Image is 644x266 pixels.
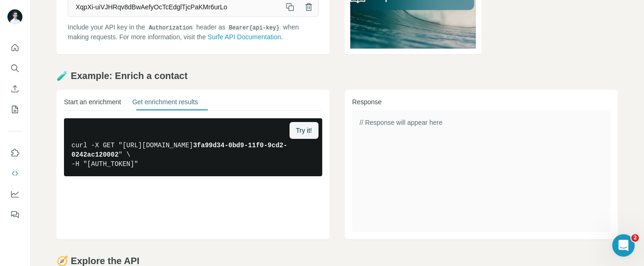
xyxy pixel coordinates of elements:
[7,9,22,24] img: Avatar
[132,97,198,110] button: Get enrichment results
[7,144,22,161] button: Use Surfe on LinkedIn
[64,118,322,176] pre: curl -X GET "[URL][DOMAIN_NAME] " \ -H "[AUTH_TOKEN]"
[7,165,22,182] button: Use Surfe API
[7,60,22,77] button: Search
[64,97,121,110] button: Start an enrichment
[360,119,442,126] span: // Response will appear here
[7,80,22,97] button: Enrich CSV
[352,97,610,107] h3: Response
[290,122,318,139] button: Try it!
[227,25,281,31] code: Bearer {api-key}
[7,206,22,223] button: Feedback
[57,69,618,82] h2: 🧪 Example: Enrich a contact
[612,234,635,257] iframe: Intercom live chat
[7,39,22,56] button: Quick start
[208,33,281,41] a: Surfe API Documentation
[68,22,318,42] p: Include your API key in the header as when making requests. For more information, visit the .
[7,101,22,118] button: My lists
[147,25,195,31] code: Authorization
[296,126,312,135] span: Try it!
[631,234,639,242] span: 2
[7,186,22,202] button: Dashboard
